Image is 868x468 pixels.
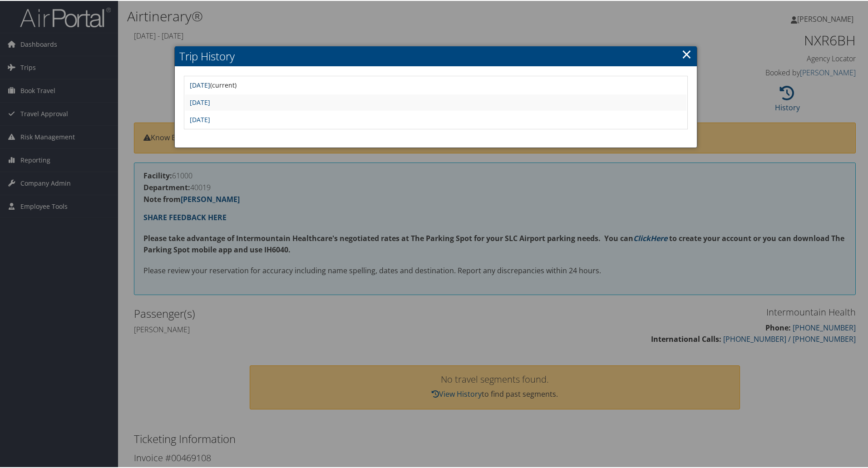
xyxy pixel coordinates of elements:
[175,45,697,65] h2: Trip History
[185,76,686,93] td: (current)
[681,44,692,62] a: ×
[190,97,210,106] a: [DATE]
[190,114,210,123] a: [DATE]
[190,80,210,89] a: [DATE]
